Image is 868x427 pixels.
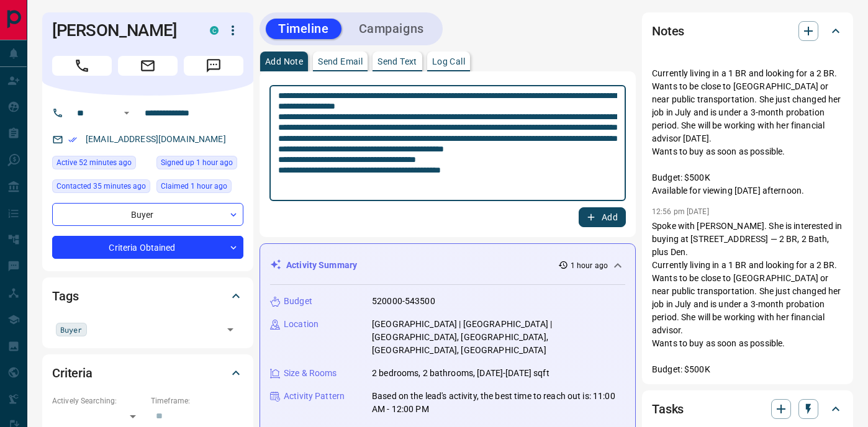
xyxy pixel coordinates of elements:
div: Thu Aug 14 2025 [156,156,243,173]
p: [GEOGRAPHIC_DATA] | [GEOGRAPHIC_DATA] | [GEOGRAPHIC_DATA], [GEOGRAPHIC_DATA], [GEOGRAPHIC_DATA], ... [372,318,625,357]
div: Thu Aug 14 2025 [52,179,150,197]
p: Actively Searching: [52,395,145,407]
span: Active 52 minutes ago [57,156,132,169]
p: Budget [284,295,312,308]
p: Spoke with [PERSON_NAME]. She is interested in buying at [STREET_ADDRESS] — 2 BR, 2 Bath, plus De... [652,220,843,389]
svg: Email Verified [68,135,77,144]
p: 1 hour ago [571,260,608,271]
p: Send Email [318,57,363,66]
div: Tasks [652,394,843,424]
span: Claimed 1 hour ago [161,180,227,192]
h1: [PERSON_NAME] [52,20,191,40]
span: Contacted 35 minutes ago [57,180,146,192]
div: condos.ca [210,26,219,35]
button: Open [119,106,134,120]
span: Buyer [60,323,83,336]
div: Buyer [52,203,243,226]
div: Activity Summary1 hour ago [270,254,625,277]
p: Activity Summary [286,259,357,272]
p: Location [284,318,319,331]
span: Email [118,56,178,76]
div: Criteria [52,358,243,388]
p: 2 bedrooms, 2 bathrooms, [DATE]-[DATE] sqft [372,367,549,380]
h2: Notes [652,21,684,41]
p: Size & Rooms [284,367,337,380]
div: Thu Aug 14 2025 [156,179,243,197]
p: 520000-543500 [372,295,435,308]
span: Call [52,56,112,76]
span: Signed up 1 hour ago [161,156,233,169]
p: Send Text [377,57,417,66]
a: [EMAIL_ADDRESS][DOMAIN_NAME] [86,134,226,144]
div: Thu Aug 14 2025 [52,156,150,173]
h2: Criteria [52,363,93,383]
div: Criteria Obtained [52,236,243,259]
button: Campaigns [346,19,436,39]
p: Timeframe: [151,395,243,407]
p: Log Call [432,57,465,66]
button: Open [222,321,239,338]
p: Spoke with [PERSON_NAME]. She is interested in buying at [STREET_ADDRESS] — 2 BR, 2 Bath, plus De... [652,15,843,197]
div: Notes [652,16,843,46]
h2: Tags [52,286,78,306]
h2: Tasks [652,399,684,419]
div: Tags [52,281,243,311]
p: Based on the lead's activity, the best time to reach out is: 11:00 AM - 12:00 PM [372,390,625,416]
button: Timeline [266,19,341,39]
button: Add [579,207,626,227]
span: Message [184,56,243,76]
p: 12:56 pm [DATE] [652,207,709,216]
p: Add Note [265,57,303,66]
p: Activity Pattern [284,390,345,403]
